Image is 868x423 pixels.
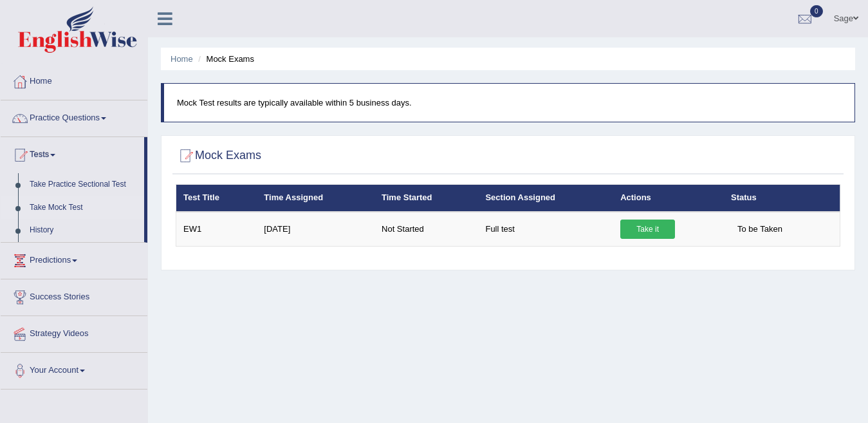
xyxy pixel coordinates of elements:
a: Home [171,54,193,64]
h2: Mock Exams [176,146,261,165]
a: Practice Questions [1,100,147,133]
a: Success Stories [1,279,147,312]
a: Strategy Videos [1,316,147,348]
span: 0 [810,5,823,17]
a: Take Mock Test [24,196,144,220]
td: [DATE] [257,212,374,247]
td: EW1 [176,212,257,247]
span: To be Taken [731,220,789,239]
a: Predictions [1,243,147,275]
a: Take Practice Sectional Test [24,173,144,196]
p: Mock Test results are typically available within 5 business days. [177,97,842,109]
a: Take it [620,220,675,239]
a: Home [1,64,147,96]
th: Test Title [176,185,257,212]
li: Mock Exams [195,53,254,65]
th: Time Started [374,185,478,212]
a: History [24,219,144,242]
th: Status [724,185,840,212]
td: Full test [478,212,613,247]
a: Tests [1,137,144,169]
a: Your Account [1,353,147,385]
th: Actions [613,185,724,212]
th: Time Assigned [257,185,374,212]
th: Section Assigned [478,185,613,212]
td: Not Started [374,212,478,247]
